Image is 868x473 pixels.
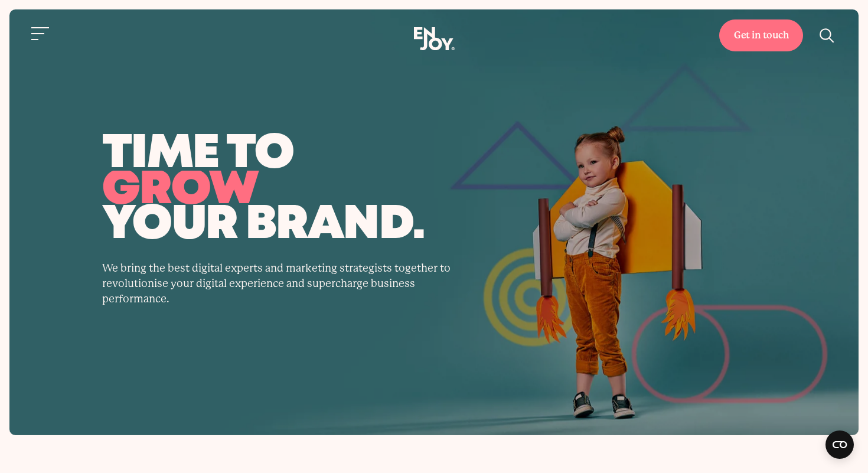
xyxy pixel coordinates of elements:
[102,171,259,210] span: grow
[102,260,456,306] p: We bring the best digital experts and marketing strategists together to revolutionise your digita...
[102,209,766,242] span: your brand.
[719,19,803,51] a: Get in touch
[102,138,766,171] span: time to
[815,23,840,48] button: Site search
[825,430,854,459] button: Open CMP widget
[28,21,53,46] button: Site navigation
